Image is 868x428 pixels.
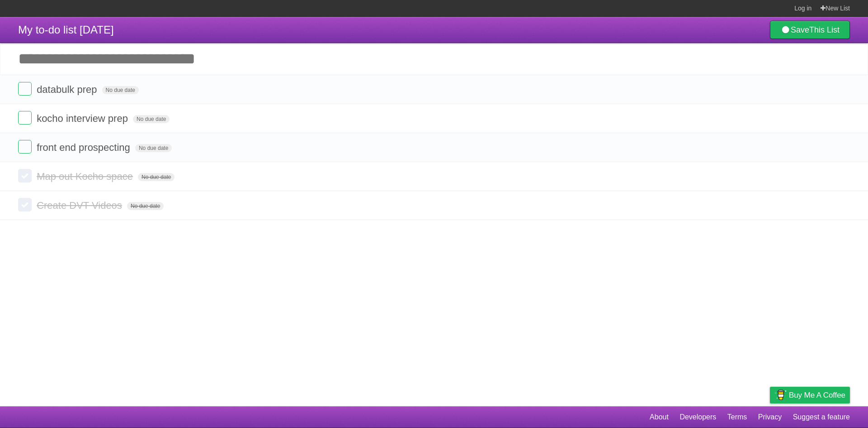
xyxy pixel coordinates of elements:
a: Developers [679,409,716,426]
span: No due date [133,115,170,123]
label: Done [18,169,32,183]
span: Map out Kocho space [37,171,135,182]
label: Done [18,111,32,125]
span: Buy me a coffee [789,387,845,403]
span: databulk prep [37,84,99,95]
span: No due date [127,202,164,210]
a: Buy me a coffee [770,387,850,404]
span: No due date [102,86,139,94]
a: About [650,409,669,426]
label: Done [18,198,32,212]
label: Done [18,82,32,96]
a: Terms [727,409,747,426]
label: Done [18,140,32,154]
span: kocho interview prep [37,113,130,124]
span: front end prospecting [37,142,132,153]
span: No due date [135,144,172,152]
span: No due date [138,173,175,181]
span: Create DVT Videos [37,200,124,211]
a: SaveThis List [770,21,850,39]
b: This List [809,25,840,34]
span: My to-do list [DATE] [18,24,114,36]
a: Privacy [758,409,782,426]
img: Buy me a coffee [774,387,787,403]
a: Suggest a feature [793,409,850,426]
